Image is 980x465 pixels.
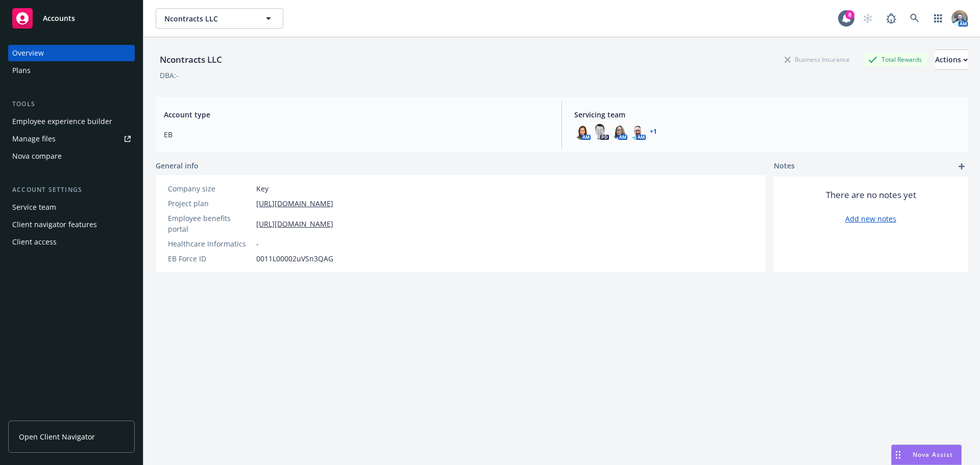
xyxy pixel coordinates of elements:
[160,70,179,81] div: DBA: -
[8,62,135,79] a: Plans
[857,8,878,29] a: Start snowing
[774,160,795,173] span: Notes
[156,8,283,29] button: Ncontracts LLC
[891,445,962,465] button: Nova Assist
[935,50,968,70] button: Actions
[8,131,135,147] a: Manage files
[12,199,56,215] div: Service team
[12,216,97,233] div: Client navigator features
[12,148,62,164] div: Nova compare
[593,124,609,140] img: photo
[904,8,925,29] a: Search
[12,45,44,61] div: Overview
[881,8,901,29] a: Report a Bug
[256,253,333,264] span: 0011L00002uVSn3QAG
[256,183,268,194] span: Key
[779,53,855,66] div: Business Insurance
[892,445,904,464] div: Drag to move
[8,234,135,250] a: Client access
[12,113,112,130] div: Employee experience builder
[955,160,968,173] a: add
[826,189,916,201] span: There are no notes yet
[164,129,549,140] span: EB
[8,45,135,61] a: Overview
[574,124,591,140] img: photo
[168,183,252,194] div: Company size
[913,450,953,459] span: Nova Assist
[256,238,259,249] span: -
[19,431,95,442] span: Open Client Navigator
[8,199,135,215] a: Service team
[168,253,252,264] div: EB Force ID
[8,113,135,130] a: Employee experience builder
[168,238,252,249] div: Healthcare Informatics
[43,14,75,22] span: Accounts
[168,198,252,209] div: Project plan
[8,99,135,109] div: Tools
[863,53,927,66] div: Total Rewards
[12,234,57,250] div: Client access
[650,129,657,135] a: +1
[574,109,960,120] span: Servicing team
[12,131,56,147] div: Manage files
[12,62,31,79] div: Plans
[156,160,199,171] span: General info
[951,10,968,27] img: photo
[164,109,549,120] span: Account type
[164,13,253,24] span: Ncontracts LLC
[256,218,333,229] a: [URL][DOMAIN_NAME]
[156,53,226,66] div: Ncontracts LLC
[629,124,646,140] img: photo
[8,148,135,164] a: Nova compare
[845,10,854,19] div: 8
[8,4,135,33] a: Accounts
[168,213,252,234] div: Employee benefits portal
[611,124,627,140] img: photo
[256,198,333,209] a: [URL][DOMAIN_NAME]
[845,213,896,224] a: Add new notes
[935,50,968,69] div: Actions
[8,185,135,195] div: Account settings
[8,216,135,233] a: Client navigator features
[928,8,948,29] a: Switch app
